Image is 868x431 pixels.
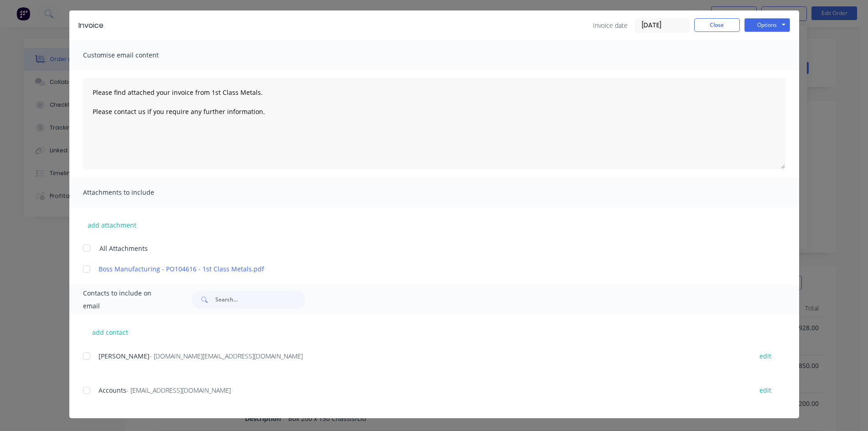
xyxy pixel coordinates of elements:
span: [PERSON_NAME] [99,352,150,360]
span: All Attachments [99,244,148,253]
a: Boss Manufacturing - PO104616 - 1st Class Metals.pdf [99,264,743,274]
span: Customise email content [83,49,183,62]
span: Invoice date [593,21,628,30]
span: - [EMAIL_ADDRESS][DOMAIN_NAME] [126,386,231,395]
input: Search... [215,291,306,309]
span: - [DOMAIN_NAME][EMAIL_ADDRESS][DOMAIN_NAME] [150,352,303,360]
button: add contact [83,325,138,339]
span: Contacts to include on email [83,287,169,312]
span: Accounts [99,386,126,395]
button: edit [754,350,777,362]
button: Options [744,18,790,32]
div: Invoice [78,20,104,31]
textarea: Please find attached your invoice from 1st Class Metals. Please contact us if you require any fur... [83,78,785,169]
span: Attachments to include [83,186,183,199]
button: add attachment [83,218,141,232]
button: edit [754,384,777,396]
button: Close [694,18,740,32]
